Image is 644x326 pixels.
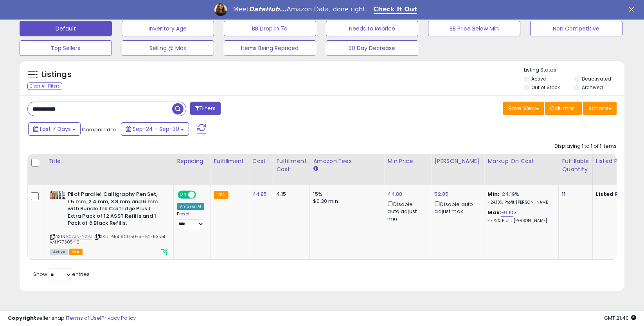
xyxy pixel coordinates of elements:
div: 15% [313,191,378,198]
span: All listings currently available for purchase on Amazon [50,249,68,255]
button: Needs to Reprice [326,21,418,36]
button: Default [20,21,112,36]
th: The percentage added to the cost of goods (COGS) that forms the calculator for Min & Max prices. [484,154,559,185]
div: Meet Amazon Data, done right. [233,5,367,13]
p: Listing States: [524,66,624,74]
p: -7.72% Profit [PERSON_NAME] [487,218,552,224]
button: 30 Day Decrease [326,40,418,56]
div: 11 [562,191,586,198]
span: Show: entries [33,270,90,278]
div: Preset: [177,211,204,229]
button: BB Drop in 7d [224,21,316,36]
b: Pilot Parallel Calligraphy Pen Set, 1.5 mm, 2.4 mm, 3.8 mm and 6 mm with Bundle Ink Cartridge Plu... [68,191,163,229]
button: Top Sellers [20,40,112,56]
span: OFF [195,192,207,198]
label: Out of Stock [531,84,560,91]
div: Amazon Fees [313,157,381,165]
span: | SKU: Pilot 90050-51-52-53set with77305-12 [50,233,165,245]
img: Profile image for Georgie [214,4,227,16]
div: % [487,191,552,205]
span: FBA [69,249,83,255]
div: Amazon AI [177,203,204,210]
button: Filters [190,102,221,115]
span: 2025-10-14 21:40 GMT [604,314,636,322]
div: Repricing [177,157,207,165]
h5: Listings [41,69,72,80]
div: ASIN: [50,191,167,254]
div: seller snap | | [8,315,136,322]
strong: Copyright [8,314,36,322]
button: Save View [503,102,544,115]
b: Max: [487,209,501,216]
button: BB Price Below Min [428,21,520,36]
div: [PERSON_NAME] [434,157,481,165]
div: Fulfillable Quantity [562,157,589,174]
button: Sep-24 - Sep-30 [121,122,189,136]
a: 44.88 [387,190,402,198]
label: Archived [582,84,603,91]
a: -9.10 [501,209,513,217]
button: Actions [583,102,617,115]
span: ON [178,192,188,198]
small: FBA [214,191,228,199]
div: Clear All Filters [27,82,62,90]
button: Inventory Age [122,21,214,36]
div: Disable auto adjust min [387,200,425,222]
button: Columns [545,102,582,115]
a: Privacy Policy [101,314,136,322]
div: Min Price [387,157,428,165]
button: Selling @ Max [122,40,214,56]
span: Last 7 Days [40,125,71,133]
span: Columns [550,104,575,112]
label: Deactivated [582,75,611,82]
button: Last 7 Days [28,122,81,136]
button: Items Being Repriced [224,40,316,56]
a: Check It Out [374,5,417,14]
b: Min: [487,190,499,198]
div: Disable auto adjust max [434,200,478,215]
img: 51pMK3VvOaL._SL40_.jpg [50,191,66,200]
div: Fulfillment [214,157,245,165]
div: % [487,209,552,224]
div: Markup on Cost [487,157,555,165]
div: $0.30 min [313,198,378,205]
div: Displaying 1 to 1 of 1 items [554,143,617,150]
i: DataHub... [249,5,287,13]
a: 44.85 [252,190,267,198]
div: 4.15 [276,191,304,198]
a: Terms of Use [67,314,100,322]
button: Non Competitive [530,21,622,36]
p: -24.18% Profit [PERSON_NAME] [487,200,552,205]
span: Sep-24 - Sep-30 [133,125,179,133]
div: Fulfillment Cost [276,157,306,174]
b: Listed Price: [596,190,631,198]
div: Cost [252,157,270,165]
div: Title [48,157,170,165]
a: B07JNFY2RJ [66,233,92,240]
label: Active [531,75,546,82]
a: -24.19 [499,190,515,198]
a: 52.85 [434,190,448,198]
div: Close [629,7,637,12]
span: Compared to: [82,126,118,133]
small: Amazon Fees. [313,165,318,172]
